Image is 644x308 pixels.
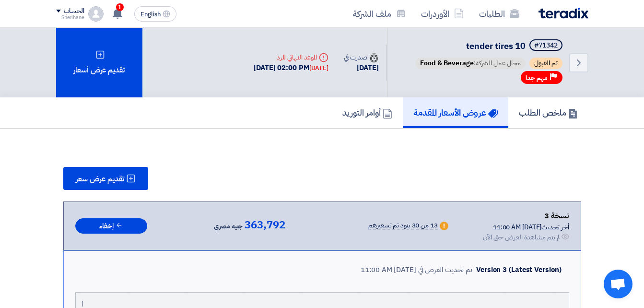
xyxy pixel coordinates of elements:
div: صدرت في [344,52,378,62]
a: ملف الشركة [345,2,413,25]
div: 13 من 30 بنود تم تسعيرهم [368,222,438,230]
button: English [134,6,176,22]
h5: tender tires 10 [413,39,564,53]
a: الأوردرات [413,2,471,25]
span: English [141,11,161,18]
span: تقديم عرض سعر [76,175,124,183]
button: تقديم عرض سعر [63,167,148,190]
h5: أوامر التوريد [342,107,392,118]
a: ملخص الطلب [508,97,588,128]
div: [DATE] [309,63,328,73]
span: Food & Beverage [420,58,474,68]
div: #71342 [534,42,558,49]
h5: ملخص الطلب [519,107,578,118]
div: لم يتم مشاهدة العرض حتى الآن [483,232,560,242]
div: [DATE] 02:00 PM [254,62,328,73]
span: تم القبول [529,58,562,69]
img: Teradix logo [539,8,588,19]
div: الحساب [64,7,84,15]
h5: عروض الأسعار المقدمة [413,107,498,118]
img: profile_test.png [88,6,104,22]
a: عروض الأسعار المقدمة [403,97,508,128]
div: Open chat [604,270,632,298]
div: الموعد النهائي للرد [254,52,328,62]
div: Sherihane [56,15,84,20]
a: الطلبات [471,2,527,25]
span: 1 [116,3,124,11]
div: Version 3 (Latest Version) [476,264,561,275]
button: إخفاء [75,218,147,234]
span: tender tires 10 [466,39,526,52]
div: تقديم عرض أسعار [56,28,142,97]
a: أوامر التوريد [332,97,403,128]
div: [DATE] [344,62,378,73]
span: 363,792 [245,219,285,231]
span: مجال عمل الشركة: [415,58,526,69]
div: أخر تحديث [DATE] 11:00 AM [483,222,569,232]
span: مهم جدا [526,73,548,83]
div: تم تحديث العرض في [DATE] 11:00 AM [361,264,472,275]
span: جنيه مصري [214,221,243,232]
div: نسخة 3 [483,210,569,222]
